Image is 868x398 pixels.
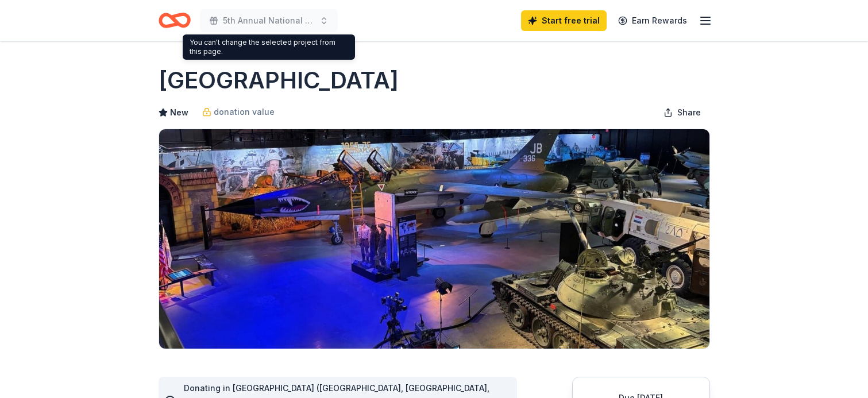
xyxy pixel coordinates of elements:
[183,34,355,60] div: You can't change the selected project from this page.
[159,7,191,34] a: Home
[214,105,275,119] span: donation value
[611,10,694,31] a: Earn Rewards
[521,10,607,31] a: Start free trial
[159,64,399,96] h1: [GEOGRAPHIC_DATA]
[654,101,710,124] button: Share
[202,105,275,119] a: donation value
[159,129,709,349] img: Image for American Heritage Museum
[677,106,701,119] span: Share
[223,14,315,28] span: 5th Annual National Food Day Auction
[170,106,188,119] span: New
[200,9,338,32] button: 5th Annual National Food Day Auction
